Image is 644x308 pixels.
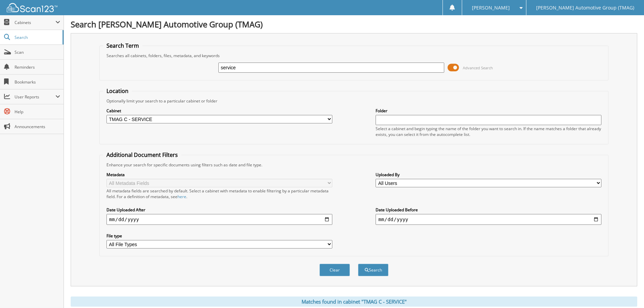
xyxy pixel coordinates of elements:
[472,6,510,10] span: [PERSON_NAME]
[376,126,601,137] div: Select a cabinet and begin typing the name of the folder you want to search in. If the name match...
[463,65,493,70] span: Advanced Search
[358,264,388,276] button: Search
[15,20,55,25] span: Cabinets
[103,151,181,159] legend: Additional Document Filters
[103,162,605,168] div: Enhance your search for specific documents using filters such as date and file type.
[7,3,57,12] img: scan123-logo-white.svg
[15,94,55,100] span: User Reports
[71,297,637,307] div: Matches found in cabinet "TMAG C - SERVICE"
[15,109,60,115] span: Help
[103,53,605,58] div: Searches all cabinets, folders, files, metadata, and keywords
[106,233,332,239] label: File type
[15,49,60,55] span: Scan
[15,124,60,129] span: Announcements
[177,194,186,199] a: here
[103,42,142,49] legend: Search Term
[106,188,332,199] div: All metadata fields are searched by default. Select a cabinet with metadata to enable filtering b...
[71,19,637,30] h1: Search [PERSON_NAME] Automotive Group (TMAG)
[376,108,601,114] label: Folder
[376,214,601,225] input: end
[319,264,350,276] button: Clear
[376,172,601,177] label: Uploaded By
[106,108,332,114] label: Cabinet
[15,64,60,70] span: Reminders
[103,98,605,104] div: Optionally limit your search to a particular cabinet or folder
[103,87,132,95] legend: Location
[15,34,59,40] span: Search
[376,207,601,213] label: Date Uploaded Before
[106,214,332,225] input: start
[536,6,634,10] span: [PERSON_NAME] Automotive Group (TMAG)
[106,172,332,177] label: Metadata
[15,79,60,85] span: Bookmarks
[106,207,332,213] label: Date Uploaded After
